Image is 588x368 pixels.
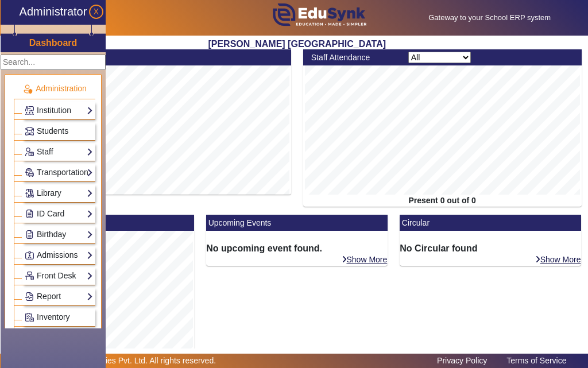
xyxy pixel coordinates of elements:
[29,37,78,48] h3: Dashboard
[501,353,572,368] a: Terms of Service
[37,126,68,135] span: Students
[25,125,93,138] a: Students
[398,13,582,22] h5: Gateway to your School ERP system
[16,355,216,367] p: © 2025 Zipper Technologies Pvt. Ltd. All rights reserved.
[303,195,582,207] div: Present 0 out of 0
[535,254,582,265] a: Show More
[1,55,106,70] input: Search...
[14,83,95,95] p: Administration
[13,49,291,65] mat-card-header: Student Attendance
[400,215,581,231] mat-card-header: Circular
[25,311,93,324] a: Inventory
[206,215,388,231] mat-card-header: Upcoming Events
[7,38,588,49] h2: [PERSON_NAME] [GEOGRAPHIC_DATA]
[25,127,34,135] img: Students.png
[341,254,388,265] a: Show More
[305,52,402,64] div: Staff Attendance
[37,312,70,321] span: Inventory
[29,37,78,49] a: Dashboard
[25,313,34,321] img: Inventory.png
[431,353,493,368] a: Privacy Policy
[206,243,388,254] h6: No upcoming event found.
[22,84,33,94] img: Administration.png
[400,243,581,254] h6: No Circular found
